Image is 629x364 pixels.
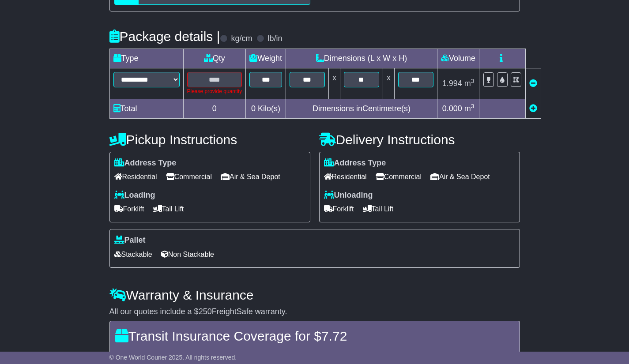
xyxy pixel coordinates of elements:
td: Volume [437,49,479,68]
td: x [328,68,340,99]
span: Forklift [114,202,144,216]
sup: 3 [471,103,475,109]
span: m [464,79,475,88]
label: Pallet [114,236,146,245]
label: Unloading [324,191,373,200]
span: Forklift [324,202,354,216]
span: Tail Lift [363,202,394,216]
td: Qty [183,49,246,68]
h4: Transit Insurance Coverage for $ [115,329,514,343]
h4: Warranty & Insurance [109,288,520,302]
span: 7.72 [321,329,347,343]
span: 0 [251,104,256,113]
a: Remove this item [529,79,537,88]
span: m [464,104,475,113]
div: Please provide quantity [187,87,242,95]
div: All our quotes include a $ FreightSafe warranty. [109,307,520,317]
label: Address Type [114,158,177,168]
span: Air & Sea Depot [221,170,280,184]
h4: Delivery Instructions [319,132,520,147]
a: Add new item [529,104,537,113]
span: © One World Courier 2025. All rights reserved. [109,354,237,361]
label: Address Type [324,158,386,168]
td: Dimensions (L x W x H) [286,49,437,68]
label: kg/cm [231,34,252,44]
span: Non Stackable [161,248,214,261]
span: Residential [324,170,367,184]
td: Weight [246,49,286,68]
span: Tail Lift [153,202,184,216]
label: Loading [114,191,155,200]
h4: Package details | [109,29,220,44]
span: 1.994 [442,79,462,88]
span: 250 [199,307,212,316]
td: Total [109,99,183,118]
td: Dimensions in Centimetre(s) [286,99,437,118]
label: lb/in [267,34,282,44]
sup: 3 [471,78,475,84]
td: Kilo(s) [246,99,286,118]
span: Commercial [376,170,422,184]
h4: Pickup Instructions [109,132,310,147]
span: Air & Sea Depot [430,170,490,184]
td: 0 [183,99,246,118]
span: Residential [114,170,157,184]
td: x [383,68,394,99]
span: Commercial [166,170,212,184]
td: Type [109,49,183,68]
span: Stackable [114,248,152,261]
span: 0.000 [442,104,462,113]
